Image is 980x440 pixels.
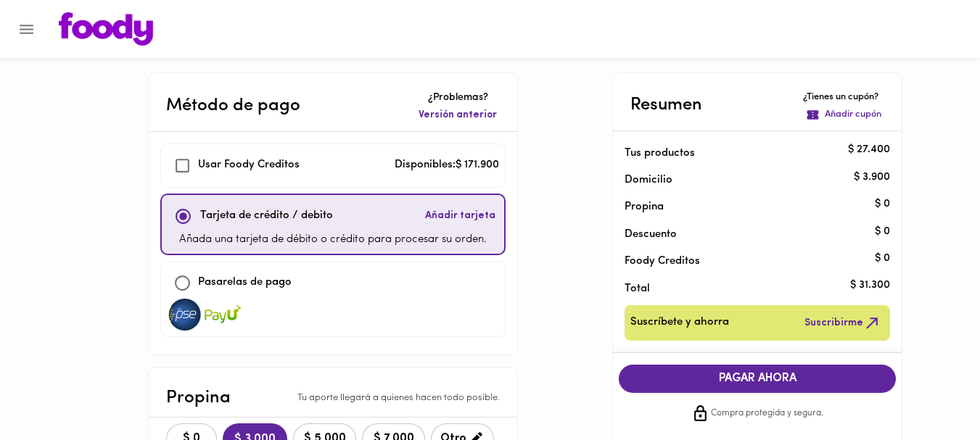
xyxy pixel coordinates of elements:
[200,208,333,225] p: Tarjeta de crédito / debito
[711,407,823,421] span: Compra protegida y segura.
[416,105,500,125] button: Versión anterior
[630,92,702,118] p: Resumen
[804,314,881,332] span: Suscribirme
[198,157,300,174] p: Usar Foody Creditos
[850,278,890,294] p: $ 31.300
[625,227,677,242] p: Descuento
[633,372,881,386] span: PAGAR AHORA
[875,224,890,239] p: $ 0
[205,299,241,331] img: visa
[625,254,867,269] p: Foody Creditos
[166,93,300,119] p: Método de pago
[875,251,890,266] p: $ 0
[854,170,890,185] p: $ 3.900
[803,91,884,104] p: ¿Tienes un cupón?
[802,311,884,335] button: Suscribirme
[803,105,884,125] button: Añadir cupón
[166,385,231,411] p: Propina
[9,12,44,47] button: Menu
[425,209,495,223] span: Añadir tarjeta
[896,356,965,426] iframe: Messagebird Livechat Widget
[422,201,498,232] button: Añadir tarjeta
[848,143,890,158] p: $ 27.400
[825,108,881,122] p: Añadir cupón
[419,108,497,123] span: Versión anterior
[875,196,890,212] p: $ 0
[59,12,153,46] img: logo.png
[619,365,896,393] button: PAGAR AHORA
[179,232,487,249] p: Añada una tarjeta de débito o crédito para procesar su orden.
[167,299,203,331] img: visa
[625,173,672,188] p: Domicilio
[416,91,500,105] p: ¿Problemas?
[625,146,867,161] p: Tus productos
[625,281,867,296] p: Total
[630,314,729,332] span: Suscríbete y ahorra
[198,275,292,291] p: Pasarelas de pago
[395,157,499,174] p: Disponibles: $ 171.900
[625,199,867,215] p: Propina
[297,391,500,405] p: Tu aporte llegará a quienes hacen todo posible.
